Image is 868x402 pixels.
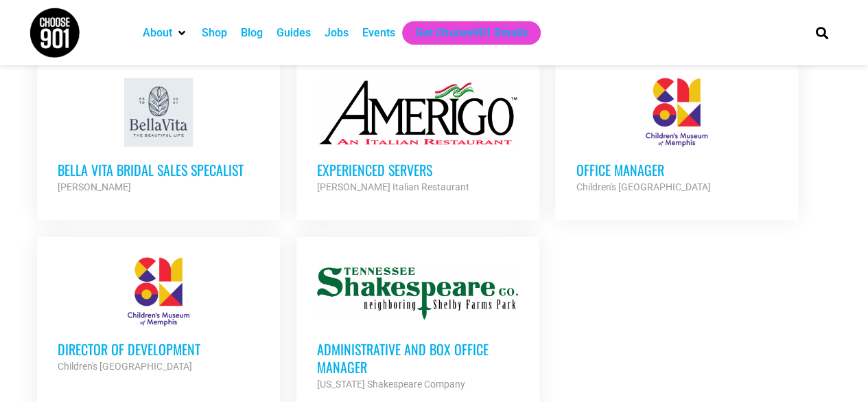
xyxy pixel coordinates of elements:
[810,21,833,44] div: Search
[37,58,280,216] a: Bella Vita Bridal Sales Specalist [PERSON_NAME]
[58,340,259,358] h3: Director of Development
[576,181,710,192] strong: Children's [GEOGRAPHIC_DATA]
[136,21,792,45] nav: Main nav
[317,161,519,179] h3: Experienced Servers
[317,379,465,390] strong: [US_STATE] Shakespeare Company
[317,340,519,376] h3: Administrative and Box Office Manager
[317,181,469,192] strong: [PERSON_NAME] Italian Restaurant
[325,25,349,41] a: Jobs
[58,181,131,192] strong: [PERSON_NAME]
[202,25,227,41] a: Shop
[37,237,280,395] a: Director of Development Children's [GEOGRAPHIC_DATA]
[277,25,311,41] a: Guides
[143,25,172,41] a: About
[416,25,527,41] a: Get Choose901 Emails
[296,58,539,216] a: Experienced Servers [PERSON_NAME] Italian Restaurant
[58,361,192,372] strong: Children's [GEOGRAPHIC_DATA]
[136,21,195,45] div: About
[241,25,263,41] a: Blog
[362,25,395,41] a: Events
[58,161,259,179] h3: Bella Vita Bridal Sales Specalist
[555,58,798,216] a: Office Manager Children's [GEOGRAPHIC_DATA]
[576,161,777,179] h3: Office Manager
